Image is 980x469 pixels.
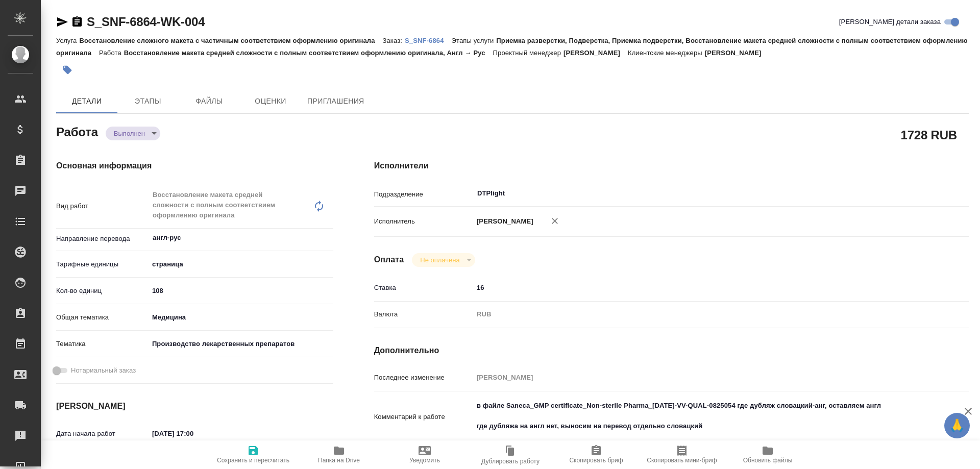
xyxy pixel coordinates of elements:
[56,312,149,323] p: Общая тематика
[743,457,793,464] span: Обновить файлы
[56,37,968,57] p: Приемка разверстки, Подверстка, Приемка подверстки, Восстановление макета средней сложности с пол...
[383,37,405,44] p: Заказ:
[493,49,563,57] p: Проектный менеджер
[71,365,136,376] span: Нотариальный заказ
[409,457,440,464] span: Уведомить
[374,309,473,319] p: Валюта
[56,16,68,28] button: Скопировать ссылку для ЯМессенджера
[473,397,919,435] textarea: в файле Saneca_GMP certificate_Non-sterile Pharma_[DATE]-VV-QUAL-0825054 где дубляж словацкий-анг...
[374,216,473,227] p: Исполнитель
[149,335,333,353] div: Производство лекарственных препаратов
[71,16,83,28] button: Скопировать ссылку
[124,49,493,57] p: Восстановление макета средней сложности с полным соответствием оформлению оригинала, Англ → Рус
[56,59,79,81] button: Добавить тэг
[149,256,333,273] div: страница
[452,37,497,44] p: Этапы услуги
[56,234,149,244] p: Направление перевода
[569,457,623,464] span: Скопировать бриф
[56,37,79,44] p: Услуга
[56,339,149,349] p: Тематика
[374,344,969,357] h4: Дополнительно
[481,458,540,465] span: Дублировать работу
[914,192,916,194] button: Open
[185,95,234,108] span: Файлы
[473,370,919,385] input: Пустое поле
[382,440,468,469] button: Уведомить
[328,237,330,239] button: Open
[217,457,289,464] span: Сохранить и пересчитать
[473,280,919,295] input: ✎ Введи что-нибудь
[87,15,205,29] a: S_SNF-6864-WK-004
[56,259,149,269] p: Тарифные единицы
[210,440,296,469] button: Сохранить и пересчитать
[246,95,295,108] span: Оценки
[473,306,919,323] div: RUB
[99,49,124,57] p: Работа
[56,400,333,412] h4: [PERSON_NAME]
[725,440,811,469] button: Обновить файлы
[948,415,966,436] span: 🙏
[124,95,173,108] span: Этапы
[374,412,473,422] p: Комментарий к работе
[56,122,98,140] h2: Работа
[106,127,160,140] div: Выполнен
[374,283,473,293] p: Ставка
[374,160,969,172] h4: Исполнители
[56,429,149,439] p: Дата начала работ
[374,189,473,200] p: Подразделение
[839,17,941,27] span: [PERSON_NAME] детали заказа
[111,129,148,138] button: Выполнен
[705,49,769,57] p: [PERSON_NAME]
[412,253,475,267] div: Выполнен
[296,440,382,469] button: Папка на Drive
[374,373,473,383] p: Последнее изменение
[944,413,970,438] button: 🙏
[149,426,238,441] input: ✎ Введи что-нибудь
[318,457,360,464] span: Папка на Drive
[149,283,333,298] input: ✎ Введи что-нибудь
[62,95,111,108] span: Детали
[553,440,639,469] button: Скопировать бриф
[563,49,628,57] p: [PERSON_NAME]
[647,457,717,464] span: Скопировать мини-бриф
[56,160,333,172] h4: Основная информация
[374,254,404,266] h4: Оплата
[544,210,566,232] button: Удалить исполнителя
[468,440,553,469] button: Дублировать работу
[56,286,149,296] p: Кол-во единиц
[405,36,452,44] a: S_SNF-6864
[79,37,382,44] p: Восстановление сложного макета с частичным соответствием оформлению оригинала
[417,256,462,264] button: Не оплачена
[901,126,957,143] h2: 1728 RUB
[639,440,725,469] button: Скопировать мини-бриф
[405,37,452,44] p: S_SNF-6864
[473,216,533,227] p: [PERSON_NAME]
[149,309,333,326] div: Медицина
[56,201,149,211] p: Вид работ
[307,95,364,108] span: Приглашения
[628,49,705,57] p: Клиентские менеджеры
